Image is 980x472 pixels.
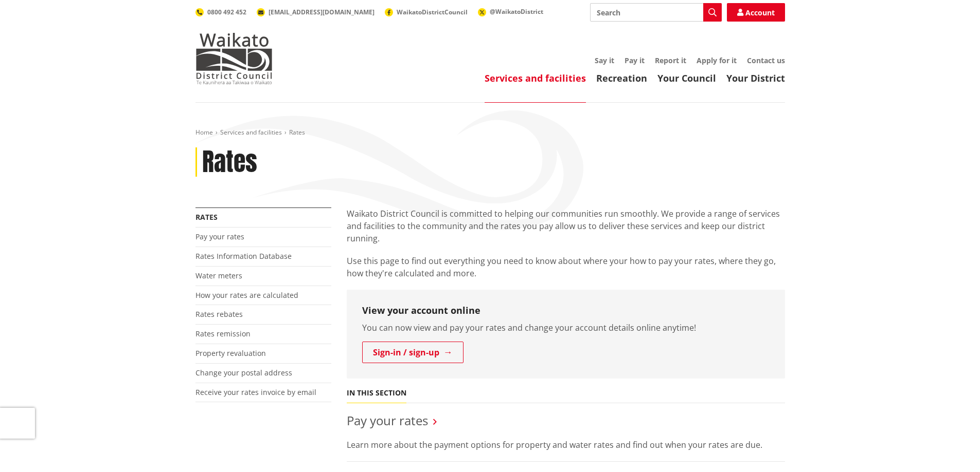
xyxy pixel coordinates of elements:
a: Change your postal address [195,368,292,377]
span: 0800 492 452 [207,8,246,16]
span: Rates [289,128,305,137]
span: WaikatoDistrictCouncil [397,8,468,16]
a: Home [195,128,213,137]
h1: Rates [202,147,257,177]
p: Waikato District Council is committed to helping our communities run smoothly. We provide a range... [347,207,785,244]
input: Search input [590,3,722,22]
span: @WaikatoDistrict [490,7,543,16]
a: Receive your rates invoice by email [195,387,316,397]
a: Pay it [625,55,645,65]
a: [EMAIL_ADDRESS][DOMAIN_NAME] [257,8,375,16]
a: Report it [655,55,686,65]
a: Rates rebates [195,309,243,319]
a: Rates Information Database [195,251,292,261]
a: Rates [195,212,218,222]
a: WaikatoDistrictCouncil [385,8,468,16]
h5: In this section [347,389,406,398]
a: Your District [726,72,785,84]
a: Apply for it [697,55,737,65]
a: Sign-in / sign-up [362,342,464,363]
a: Recreation [596,72,647,84]
h3: View your account online [362,305,770,316]
p: Learn more about the payment options for property and water rates and find out when your rates ar... [347,439,785,451]
span: [EMAIL_ADDRESS][DOMAIN_NAME] [269,8,375,16]
a: Services and facilities [485,72,586,84]
a: Account [727,3,785,22]
a: Your Council [657,72,716,84]
a: Property revaluation [195,348,266,358]
a: Contact us [747,55,785,65]
a: 0800 492 452 [195,8,246,16]
a: Pay your rates [195,232,244,241]
p: Use this page to find out everything you need to know about where your how to pay your rates, whe... [347,255,785,279]
a: How your rates are calculated [195,290,298,300]
a: Say it [595,55,614,65]
a: Pay your rates [347,412,428,429]
a: Services and facilities [220,128,282,137]
img: Waikato District Council - Te Kaunihera aa Takiwaa o Waikato [195,33,273,84]
nav: breadcrumb [195,128,785,137]
a: Water meters [195,271,242,280]
a: @WaikatoDistrict [478,7,543,16]
a: Rates remission [195,329,251,338]
p: You can now view and pay your rates and change your account details online anytime! [362,322,770,334]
